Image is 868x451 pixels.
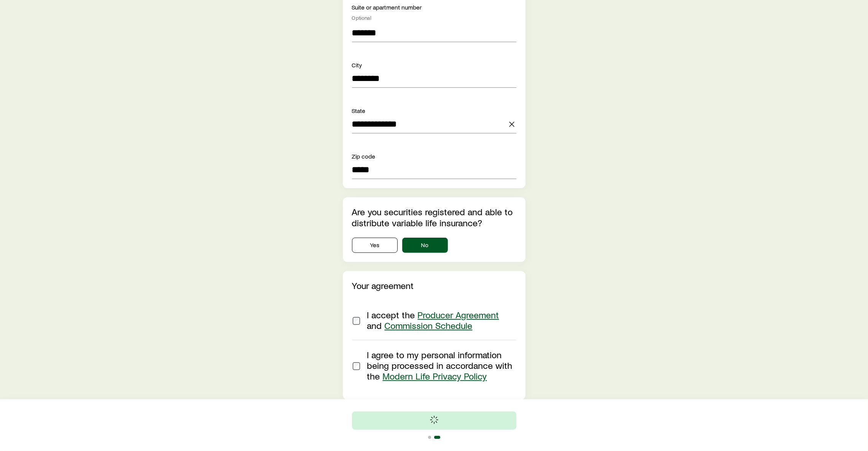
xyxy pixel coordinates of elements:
a: Commission Schedule [384,320,472,331]
a: Producer Agreement [417,309,499,320]
label: Your agreement [352,280,414,291]
div: securitiesRegistrationInfo.isSecuritiesRegistered [352,238,516,253]
div: State [352,106,516,115]
div: City [352,60,516,70]
input: I agree to my personal information being processed in accordance with the Modern Life Privacy Policy [353,362,360,370]
label: Are you securities registered and able to distribute variable life insurance? [352,206,513,228]
input: I accept the Producer Agreement and Commission Schedule [353,317,360,325]
div: Suite or apartment number [352,3,516,21]
a: Modern Life Privacy Policy [382,370,487,381]
div: Optional [352,15,516,21]
div: Zip code [352,152,516,161]
span: I accept the and [367,309,499,331]
button: No [402,238,448,253]
span: I agree to my personal information being processed in accordance with the [367,349,512,381]
button: Yes [352,238,398,253]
